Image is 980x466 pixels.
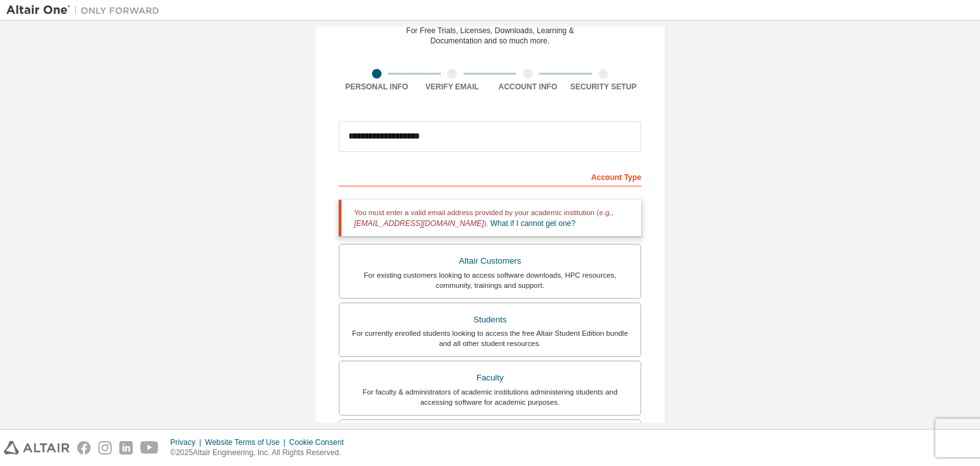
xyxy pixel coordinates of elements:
div: Security Setup [566,82,642,92]
div: Verify Email [415,82,491,92]
div: Faculty [347,369,633,387]
div: Privacy [170,437,205,447]
div: Website Terms of Use [205,437,289,447]
div: Altair Customers [347,252,633,270]
div: Cookie Consent [289,437,351,447]
div: You must enter a valid email address provided by your academic institution (e.g., ). [339,200,641,236]
p: © 2025 Altair Engineering, Inc. All Rights Reserved. [170,447,352,458]
img: youtube.svg [140,441,159,455]
div: Account Info [490,82,566,92]
div: For Free Trials, Licenses, Downloads, Learning & Documentation and so much more. [406,26,574,46]
div: For existing customers looking to access software downloads, HPC resources, community, trainings ... [347,270,633,290]
div: For currently enrolled students looking to access the free Altair Student Edition bundle and all ... [347,328,633,349]
div: Students [347,311,633,329]
img: facebook.svg [77,441,91,455]
img: altair_logo.svg [4,441,70,455]
img: linkedin.svg [119,441,133,455]
a: What if I cannot get one? [491,219,575,228]
div: Account Type [339,166,641,186]
img: instagram.svg [98,441,112,455]
div: For faculty & administrators of academic institutions administering students and accessing softwa... [347,387,633,407]
div: Personal Info [339,82,415,92]
img: Altair One [6,4,166,17]
span: [EMAIL_ADDRESS][DOMAIN_NAME] [354,219,484,228]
